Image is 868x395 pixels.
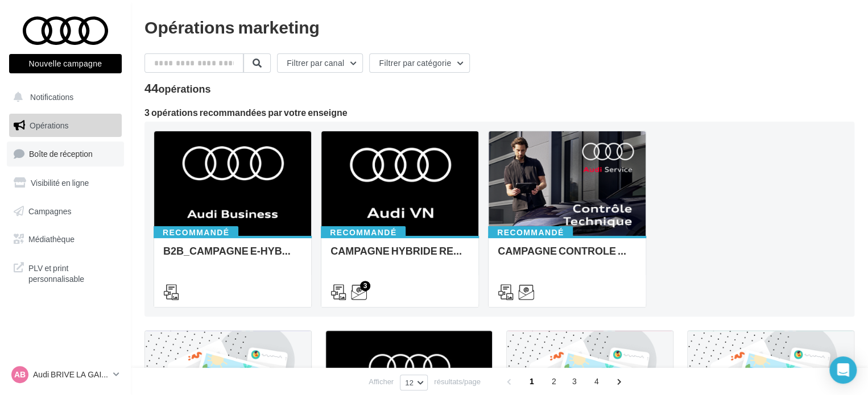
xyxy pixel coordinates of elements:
[144,108,854,117] div: 3 opérations recommandées par votre enseigne
[434,376,481,387] span: résultats/page
[30,92,73,102] span: Notifications
[7,199,124,223] a: Campagnes
[158,84,210,94] div: opérations
[488,226,573,239] div: Recommandé
[545,372,563,390] span: 2
[369,53,470,73] button: Filtrer par catégorie
[330,245,469,268] div: CAMPAGNE HYBRIDE RECHARGEABLE
[7,85,119,109] button: Notifications
[30,120,68,130] span: Opérations
[144,82,211,94] div: 44
[29,149,93,159] span: Boîte de réception
[144,18,854,35] div: Opérations marketing
[360,281,370,291] div: 3
[9,54,122,73] button: Nouvelle campagne
[28,234,75,244] span: Médiathèque
[28,260,117,285] span: PLV et print personnalisable
[369,376,394,387] span: Afficher
[7,171,124,195] a: Visibilité en ligne
[588,372,606,390] span: 4
[400,375,428,390] button: 12
[9,364,122,385] a: AB Audi BRIVE LA GAILLARDE
[498,245,636,268] div: CAMPAGNE CONTROLE TECHNIQUE 25€ OCTOBRE
[405,378,414,387] span: 12
[321,226,406,239] div: Recommandé
[565,372,584,390] span: 3
[33,369,109,380] p: Audi BRIVE LA GAILLARDE
[7,256,124,289] a: PLV et print personnalisable
[7,227,124,251] a: Médiathèque
[7,142,124,166] a: Boîte de réception
[523,372,541,390] span: 1
[28,206,72,215] span: Campagnes
[277,53,363,73] button: Filtrer par canal
[829,356,857,384] div: Open Intercom Messenger
[14,369,26,380] span: AB
[163,245,302,268] div: B2B_CAMPAGNE E-HYBRID OCTOBRE
[7,114,124,138] a: Opérations
[31,178,89,188] span: Visibilité en ligne
[154,226,238,239] div: Recommandé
